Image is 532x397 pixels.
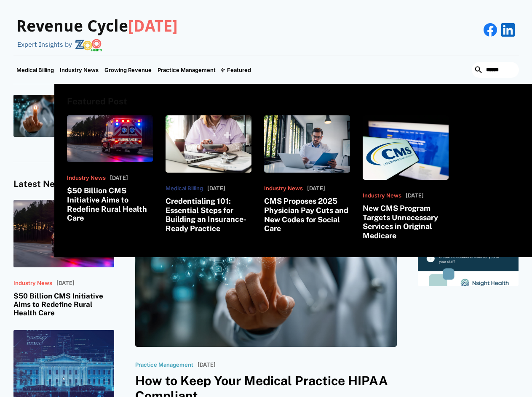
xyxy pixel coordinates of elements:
[13,95,131,137] a: Practice ManagementHow to Keep Your Medical Practice HIPAA Compliant
[166,197,251,233] h3: Credentialing 101: Essential Steps for Building an Insurance-Ready Practice
[363,192,401,199] p: Industry News
[13,8,178,51] a: Revenue Cycle[DATE]Expert Insights by
[307,185,325,192] p: [DATE]
[128,17,178,35] span: [DATE]
[198,362,216,368] p: [DATE]
[155,56,219,84] a: Practice Management
[67,175,106,181] p: Industry News
[13,200,114,317] a: Industry News[DATE]$50 Billion CMS Initiative Aims to Redefine Rural Health Care
[264,197,350,233] h3: CMS Proposes 2025 Physician Pay Cuts and New Codes for Social Care
[207,185,225,192] p: [DATE]
[56,280,75,287] p: [DATE]
[13,179,114,189] h4: Latest News
[363,204,449,240] h3: New CMS Program Targets Unnecessary Services in Original Medicare
[67,115,153,223] a: Industry News[DATE]$50 Billion CMS Initiative Aims to Redefine Rural Health Care
[17,40,72,48] div: Expert Insights by
[13,292,114,317] h3: $50 Billion CMS Initiative Aims to Redefine Rural Health Care
[102,56,155,84] a: Growing Revenue
[166,185,203,192] p: Medical Billing
[227,67,251,73] div: Featured
[110,175,128,181] p: [DATE]
[363,115,449,240] a: Industry News[DATE]New CMS Program Targets Unnecessary Services in Original Medicare
[135,362,193,368] p: Practice Management
[67,186,153,222] h3: $50 Billion CMS Initiative Aims to Redefine Rural Health Care
[13,280,52,287] p: Industry News
[264,115,350,233] a: Industry News[DATE]CMS Proposes 2025 Physician Pay Cuts and New Codes for Social Care
[406,192,424,199] p: [DATE]
[219,56,254,84] div: Featured
[16,17,178,36] h3: Revenue Cycle
[13,56,57,84] a: Medical Billing
[57,56,102,84] a: Industry News
[166,115,251,233] a: Medical Billing[DATE]Credentialing 101: Essential Steps for Building an Insurance-Ready Practice
[264,185,303,192] p: Industry News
